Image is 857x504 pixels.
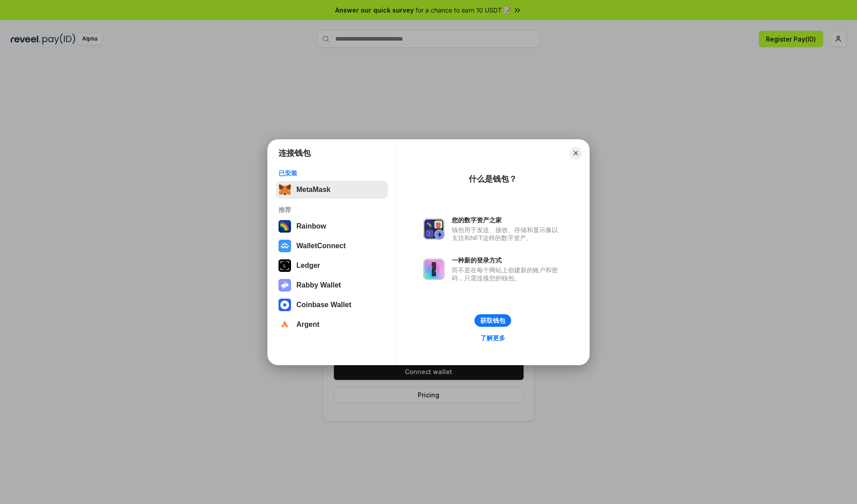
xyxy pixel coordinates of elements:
[279,259,291,272] img: svg+xml,%3Csvg%20xmlns%3D%22http%3A%2F%2Fwww.w3.org%2F2000%2Fsvg%22%20width%3D%2228%22%20height%3...
[279,169,385,177] div: 已安装
[452,216,562,224] div: 您的数字资产之家
[469,174,517,184] div: 什么是钱包？
[570,147,582,159] button: Close
[296,242,346,250] div: WalletConnect
[296,222,326,230] div: Rainbow
[276,296,388,314] button: Coinbase Wallet
[279,279,291,292] img: svg+xml,%3Csvg%20xmlns%3D%22http%3A%2F%2Fwww.w3.org%2F2000%2Fsvg%22%20fill%3D%22none%22%20viewBox...
[276,217,388,235] button: Rainbow
[296,301,351,309] div: Coinbase Wallet
[452,266,562,282] div: 而不是在每个网站上创建新的账户和密码，只需连接您的钱包。
[279,299,291,311] img: svg+xml,%3Csvg%20width%3D%2228%22%20height%3D%2228%22%20viewBox%3D%220%200%2028%2028%22%20fill%3D...
[423,258,445,280] img: svg+xml,%3Csvg%20xmlns%3D%22http%3A%2F%2Fwww.w3.org%2F2000%2Fsvg%22%20fill%3D%22none%22%20viewBox...
[276,316,388,333] button: Argent
[296,281,341,289] div: Rabby Wallet
[296,262,320,270] div: Ledger
[480,334,505,342] div: 了解更多
[452,256,562,264] div: 一种新的登录方式
[276,276,388,294] button: Rabby Wallet
[279,206,385,214] div: 推荐
[279,148,311,158] h1: 连接钱包
[276,237,388,255] button: WalletConnect
[296,321,320,329] div: Argent
[480,317,505,325] div: 获取钱包
[279,220,291,233] img: svg+xml,%3Csvg%20width%3D%22120%22%20height%3D%22120%22%20viewBox%3D%220%200%20120%20120%22%20fil...
[279,318,291,331] img: svg+xml,%3Csvg%20width%3D%2228%22%20height%3D%2228%22%20viewBox%3D%220%200%2028%2028%22%20fill%3D...
[474,314,511,327] button: 获取钱包
[279,183,291,196] img: svg+xml,%3Csvg%20fill%3D%22none%22%20height%3D%2233%22%20viewBox%3D%220%200%2035%2033%22%20width%...
[276,257,388,275] button: Ledger
[279,240,291,252] img: svg+xml,%3Csvg%20width%3D%2228%22%20height%3D%2228%22%20viewBox%3D%220%200%2028%2028%22%20fill%3D...
[475,332,511,344] a: 了解更多
[423,218,445,240] img: svg+xml,%3Csvg%20xmlns%3D%22http%3A%2F%2Fwww.w3.org%2F2000%2Fsvg%22%20fill%3D%22none%22%20viewBox...
[276,181,388,199] button: MetaMask
[452,226,562,242] div: 钱包用于发送、接收、存储和显示像以太坊和NFT这样的数字资产。
[296,186,330,194] div: MetaMask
